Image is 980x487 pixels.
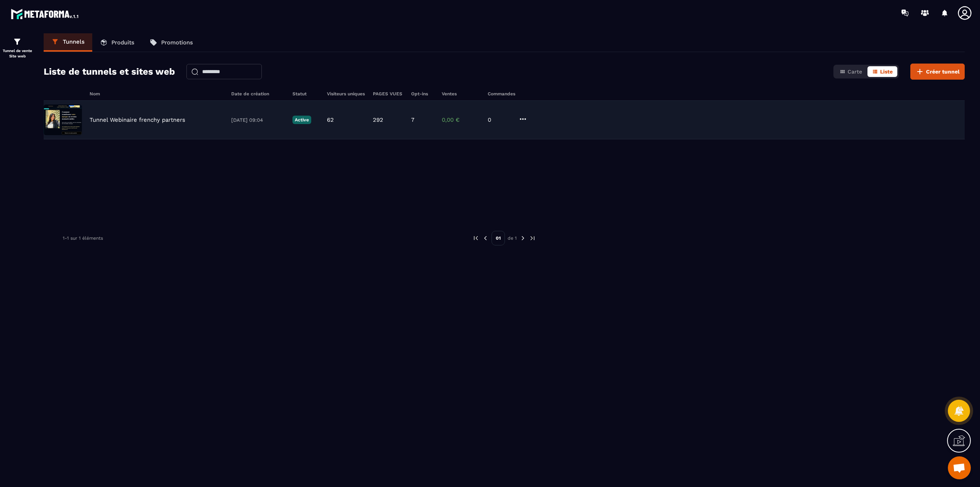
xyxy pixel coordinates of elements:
[488,116,511,123] p: 0
[442,91,480,96] h6: Ventes
[90,116,185,123] p: Tunnel Webinaire frenchy partners
[926,68,960,75] span: Créer tunnel
[142,33,201,52] a: Promotions
[482,235,489,242] img: prev
[442,116,480,123] p: 0,00 €
[161,39,193,46] p: Promotions
[11,7,80,21] img: logo
[948,456,971,479] div: Mở cuộc trò chuyện
[111,39,134,46] p: Produits
[13,37,22,46] img: formation
[472,235,479,242] img: prev
[508,235,517,241] p: de 1
[231,117,285,123] p: [DATE] 09:04
[373,116,383,123] p: 292
[910,64,965,80] button: Créer tunnel
[44,105,82,135] img: image
[529,235,536,242] img: next
[44,33,92,52] a: Tunnels
[519,235,526,242] img: next
[231,91,285,96] h6: Date de création
[373,91,403,96] h6: PAGES VUES
[488,91,515,96] h6: Commandes
[2,48,33,59] p: Tunnel de vente Site web
[848,69,862,75] span: Carte
[44,64,175,79] h2: Liste de tunnels et sites web
[880,69,893,75] span: Liste
[63,235,103,241] p: 1-1 sur 1 éléments
[867,66,897,77] button: Liste
[411,116,414,123] p: 7
[92,33,142,52] a: Produits
[292,116,311,124] p: Active
[835,66,867,77] button: Carte
[327,91,365,96] h6: Visiteurs uniques
[2,31,33,65] a: formationformationTunnel de vente Site web
[90,91,224,96] h6: Nom
[411,91,434,96] h6: Opt-ins
[327,116,334,123] p: 62
[292,91,319,96] h6: Statut
[492,231,505,245] p: 01
[63,38,85,45] p: Tunnels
